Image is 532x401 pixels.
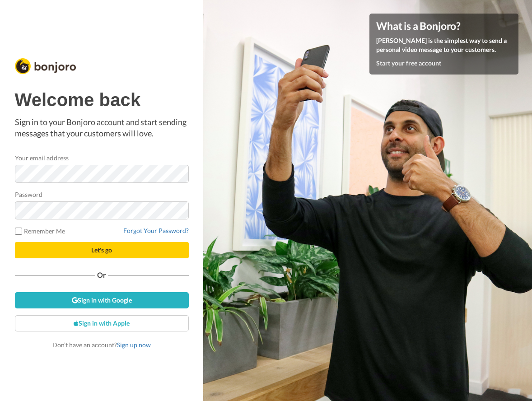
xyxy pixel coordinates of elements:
[376,59,441,67] a: Start your free account
[15,190,43,199] label: Password
[376,36,512,54] p: [PERSON_NAME] is the simplest way to send a personal video message to your customers.
[376,20,512,32] h4: What is a Bonjoro?
[123,227,189,234] a: Forgot Your Password?
[15,117,189,140] p: Sign in to your Bonjoro account and start sending messages that your customers will love.
[15,226,65,236] label: Remember Me
[15,315,189,331] a: Sign in with Apple
[15,242,189,258] button: Let's go
[95,272,108,278] span: Or
[15,228,22,235] input: Remember Me
[15,292,189,308] a: Sign in with Google
[91,246,112,254] span: Let's go
[15,90,189,110] h1: Welcome back
[52,341,151,349] span: Don’t have an account?
[15,153,69,163] label: Your email address
[117,341,151,349] a: Sign up now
